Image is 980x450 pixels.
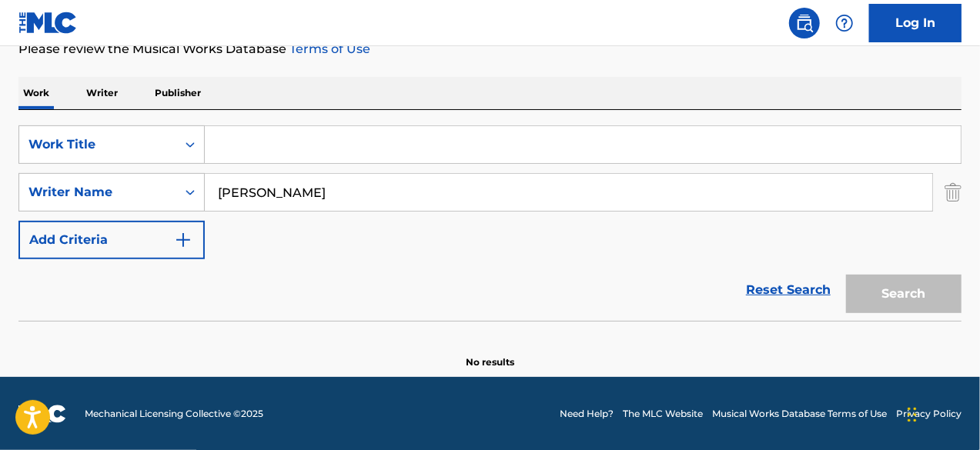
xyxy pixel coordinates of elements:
[150,77,206,109] p: Publisher
[738,273,838,307] a: Reset Search
[869,4,962,42] a: Log In
[908,392,917,438] div: Arrastrar
[623,407,703,421] a: The MLC Website
[795,14,814,32] img: search
[896,407,962,421] a: Privacy Policy
[174,231,192,249] img: 9d2ae6d4665cec9f34b9.svg
[18,405,66,423] img: logo
[712,407,887,421] a: Musical Works Database Terms of Use
[560,407,614,421] a: Need Help?
[85,407,263,421] span: Mechanical Licensing Collective © 2025
[18,12,78,34] img: MLC Logo
[789,8,820,38] a: Public Search
[28,135,167,154] div: Work Title
[903,376,980,450] iframe: Chat Widget
[18,221,205,259] button: Add Criteria
[286,42,370,56] a: Terms of Use
[835,14,854,32] img: help
[18,77,54,109] p: Work
[18,40,962,58] p: Please review the Musical Works Database
[829,8,860,38] div: Help
[18,125,962,321] form: Search Form
[28,183,167,202] div: Writer Name
[903,376,980,450] div: Widget de chat
[945,173,962,212] img: Delete Criterion
[466,337,514,369] p: No results
[82,77,122,109] p: Writer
